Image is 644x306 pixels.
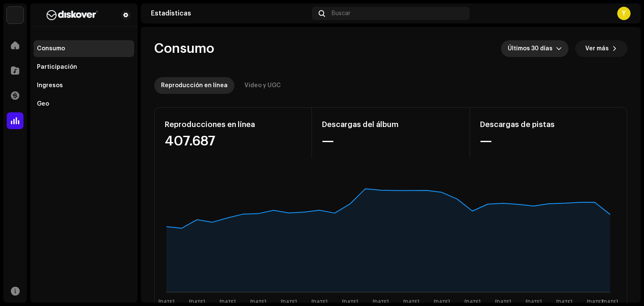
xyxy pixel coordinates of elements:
text: [DATE] [250,300,266,305]
span: Ver más [585,40,609,57]
div: — [480,135,617,148]
div: Reproducción en línea [161,77,228,94]
button: Ver más [575,40,627,57]
text: [DATE] [158,300,174,305]
text: [DATE] [220,300,236,305]
text: [DATE] [373,300,389,305]
text: [DATE] [465,300,480,305]
text: [DATE] [312,300,327,305]
div: Descargas de pistas [480,118,617,131]
img: 297a105e-aa6c-4183-9ff4-27133c00f2e2 [7,7,23,23]
text: [DATE] [556,300,572,305]
div: Descargas del álbum [322,118,459,131]
text: [DATE] [526,300,542,305]
div: Ingresos [37,82,63,89]
text: [DATE] [587,300,603,305]
img: b627a117-4a24-417a-95e9-2d0c90689367 [37,10,107,20]
re-m-nav-item: Ingresos [34,77,134,94]
text: [DATE] [189,300,205,305]
div: Geo [37,101,49,107]
div: Participación [37,64,77,70]
span: Consumo [154,40,214,57]
text: [DATE] [342,300,358,305]
div: Estadísticas [151,10,309,17]
text: [DATE] [281,300,297,305]
div: Reproducciones en línea [165,118,301,131]
div: dropdown trigger [556,40,562,57]
text: [DATE] [403,300,419,305]
div: — [322,135,459,148]
span: Últimos 30 días [508,40,556,57]
text: [DATE] [434,300,450,305]
div: Video y UGC [244,77,281,94]
div: 407.687 [165,135,301,148]
re-m-nav-item: Geo [34,96,134,112]
span: Buscar [332,10,351,17]
text: [DATE] [495,300,511,305]
re-m-nav-item: Consumo [34,40,134,57]
re-m-nav-item: Participación [34,59,134,75]
div: Consumo [37,45,65,52]
div: Y [617,7,631,20]
text: [DATE] [602,300,618,305]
